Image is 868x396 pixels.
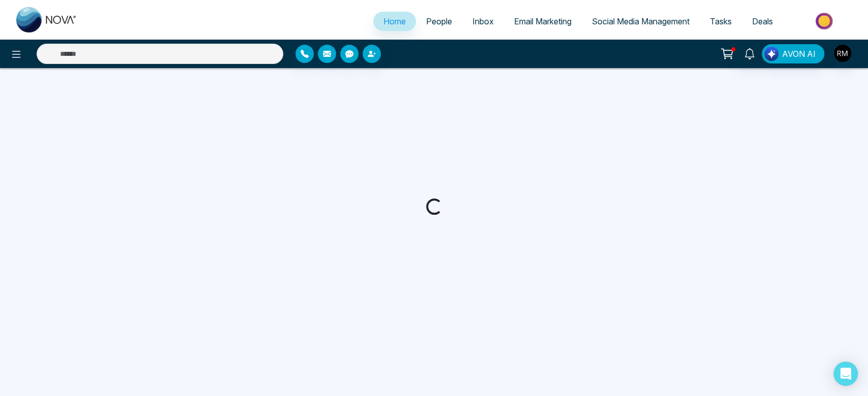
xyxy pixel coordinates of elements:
[762,44,824,63] button: AVON AI
[383,16,406,26] span: Home
[472,16,494,26] span: Inbox
[788,10,862,32] img: Market-place.gif
[782,48,816,60] span: AVON AI
[834,45,851,62] img: User Avatar
[462,12,504,31] a: Inbox
[504,12,582,31] a: Email Marketing
[710,16,732,26] span: Tasks
[416,12,462,31] a: People
[592,16,690,26] span: Social Media Management
[833,361,858,386] div: Open Intercom Messenger
[700,12,742,31] a: Tasks
[514,16,572,26] span: Email Marketing
[16,7,77,32] img: Nova CRM Logo
[752,16,773,26] span: Deals
[426,16,452,26] span: People
[742,12,783,31] a: Deals
[373,12,416,31] a: Home
[582,12,700,31] a: Social Media Management
[764,47,779,61] img: Lead Flow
